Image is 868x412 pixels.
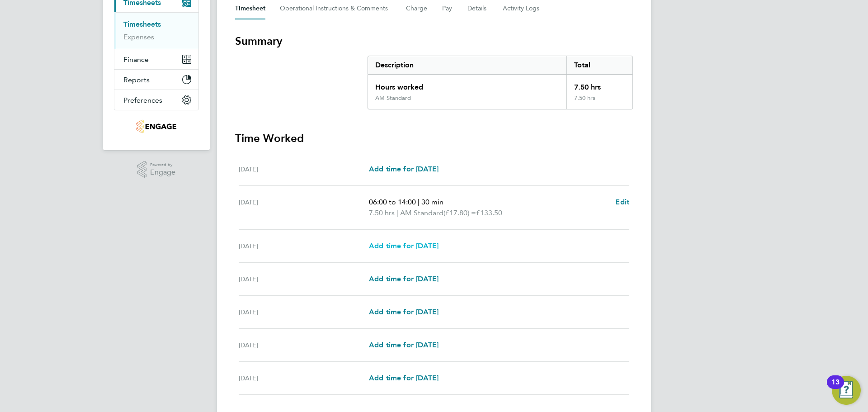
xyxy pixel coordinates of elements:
[150,169,175,176] span: Engage
[369,165,439,173] span: Add time for [DATE]
[239,164,369,175] div: [DATE]
[566,56,632,74] div: Total
[114,70,198,90] button: Reports
[368,56,566,74] div: Description
[150,161,175,169] span: Powered by
[831,382,840,394] div: 13
[368,56,633,109] div: Summary
[239,307,369,317] div: [DATE]
[566,95,632,109] div: 7.50 hrs
[400,208,443,218] span: AM Standard
[235,131,633,146] h3: Time Worked
[369,341,439,349] span: Add time for [DATE]
[615,197,629,208] a: Edit
[369,164,439,175] a: Add time for [DATE]
[114,90,198,110] button: Preferences
[239,373,369,384] div: [DATE]
[239,274,369,284] div: [DATE]
[369,241,439,251] a: Add time for [DATE]
[375,95,411,102] div: AM Standard
[239,340,369,350] div: [DATE]
[369,373,439,384] a: Add time for [DATE]
[239,197,369,218] div: [DATE]
[615,198,629,206] span: Edit
[123,96,162,104] span: Preferences
[369,274,439,284] a: Add time for [DATE]
[123,33,154,41] a: Expenses
[114,119,199,134] a: Go to home page
[476,208,502,217] span: £133.50
[418,198,420,206] span: |
[369,198,416,206] span: 06:00 to 14:00
[421,198,443,206] span: 30 min
[369,340,439,350] a: Add time for [DATE]
[369,308,439,316] span: Add time for [DATE]
[114,49,198,69] button: Finance
[369,275,439,283] span: Add time for [DATE]
[832,376,861,405] button: Open Resource Center, 13 new notifications
[123,20,161,28] a: Timesheets
[137,161,176,178] a: Powered byEngage
[369,208,395,217] span: 7.50 hrs
[235,34,633,48] h3: Summary
[136,119,176,134] img: integrapeople-logo-retina.png
[369,374,439,382] span: Add time for [DATE]
[566,75,632,95] div: 7.50 hrs
[123,55,149,64] span: Finance
[123,76,150,84] span: Reports
[396,208,398,217] span: |
[368,75,566,95] div: Hours worked
[369,307,439,317] a: Add time for [DATE]
[369,242,439,250] span: Add time for [DATE]
[239,241,369,251] div: [DATE]
[443,208,476,217] span: (£17.80) =
[114,12,198,49] div: Timesheets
